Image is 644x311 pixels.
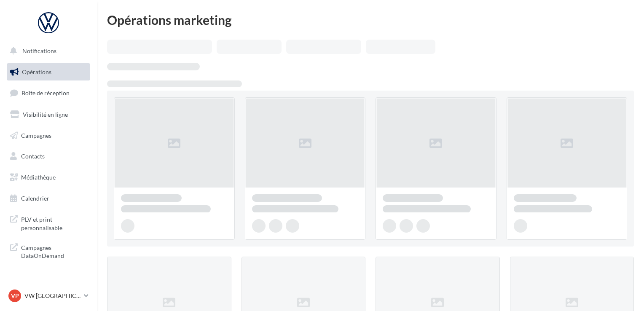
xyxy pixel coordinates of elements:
span: Boîte de réception [21,89,70,97]
span: Visibilité en ligne [23,111,68,118]
a: Campagnes [5,127,92,145]
a: Visibilité en ligne [5,106,92,123]
span: Notifications [22,47,56,54]
p: VW [GEOGRAPHIC_DATA] 20 [24,292,80,300]
span: Médiathèque [21,174,56,181]
span: VP [11,292,19,300]
a: Boîte de réception [5,84,92,102]
button: Notifications [5,42,89,60]
div: Opérations marketing [107,13,634,26]
span: Opérations [22,68,51,75]
a: Contacts [5,147,92,165]
span: Contacts [21,153,45,160]
a: Opérations [5,63,92,81]
a: Médiathèque [5,169,92,186]
span: Calendrier [21,195,49,202]
a: Campagnes DataOnDemand [5,239,92,263]
a: VP VW [GEOGRAPHIC_DATA] 20 [7,288,90,304]
a: Calendrier [5,190,92,207]
a: PLV et print personnalisable [5,210,92,235]
span: Campagnes DataOnDemand [21,242,87,260]
span: PLV et print personnalisable [21,214,87,232]
span: Campagnes [21,131,51,139]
